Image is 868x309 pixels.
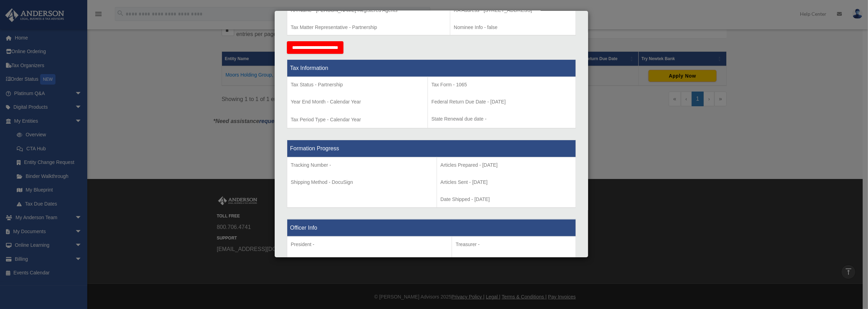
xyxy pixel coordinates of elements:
[291,257,448,266] p: Vice President -
[455,257,572,266] p: Secretary -
[291,161,433,170] p: Tracking Number -
[291,80,424,89] p: Tax Status - Partnership
[291,178,433,187] p: Shipping Method - DocuSign
[455,240,572,249] p: Treasurer -
[440,195,572,204] p: Date Shipped - [DATE]
[287,219,576,236] th: Officer Info
[291,240,448,249] p: President -
[287,77,428,129] td: Tax Period Type - Calendar Year
[291,23,446,32] p: Tax Matter Representative - Partnership
[454,23,572,32] p: Nominee Info - false
[440,178,572,187] p: Articles Sent - [DATE]
[431,80,572,89] p: Tax Form - 1065
[431,98,572,106] p: Federal Return Due Date - [DATE]
[287,140,576,157] th: Formation Progress
[287,60,576,77] th: Tax Information
[431,115,572,123] p: State Renewal due date -
[291,98,424,106] p: Year End Month - Calendar Year
[440,161,572,170] p: Articles Prepared - [DATE]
